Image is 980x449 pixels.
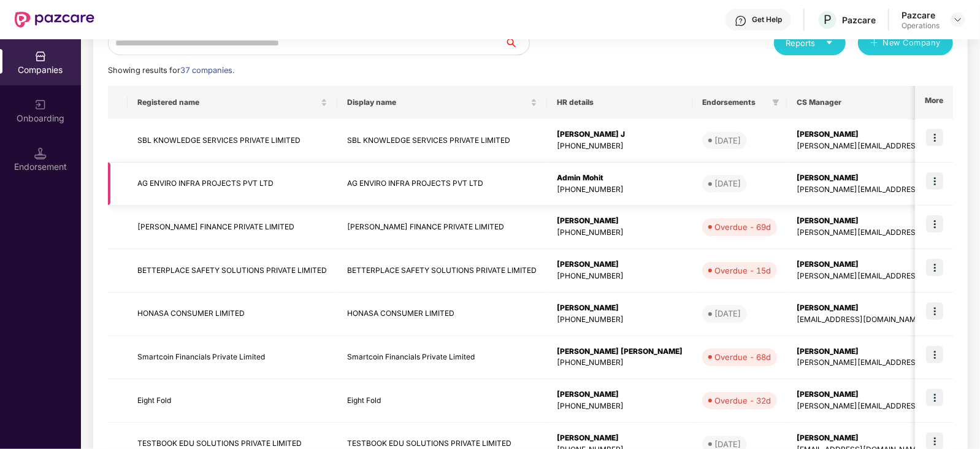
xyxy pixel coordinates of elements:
[557,140,683,152] div: [PHONE_NUMBER]
[752,15,782,25] div: Get Help
[337,336,547,380] td: Smartcoin Financials Private Limited
[714,307,741,320] div: [DATE]
[128,86,337,119] th: Registered name
[180,66,234,75] span: 37 companies.
[34,50,47,63] img: svg+xml;base64,PHN2ZyBpZD0iQ29tcGFuaWVzIiB4bWxucz0iaHR0cDovL3d3dy53My5vcmcvMjAwMC9zdmciIHdpZHRoPS...
[557,172,683,184] div: Admin Mohit
[337,205,547,249] td: [PERSON_NAME] FINANCE PRIVATE LIMITED
[557,389,683,401] div: [PERSON_NAME]
[557,346,683,358] div: [PERSON_NAME] [PERSON_NAME]
[557,357,683,369] div: [PHONE_NUMBER]
[926,259,943,276] img: icon
[547,86,692,119] th: HR details
[842,14,876,26] div: Pazcare
[128,119,337,163] td: SBL KNOWLEDGE SERVICES PRIVATE LIMITED
[137,98,318,107] span: Registered name
[557,302,683,314] div: [PERSON_NAME]
[557,314,683,326] div: [PHONE_NUMBER]
[557,432,683,444] div: [PERSON_NAME]
[858,31,953,55] button: plusNew Company
[870,39,878,48] span: plus
[337,379,547,423] td: Eight Fold
[926,302,943,320] img: icon
[15,12,94,28] img: New Pazcare Logo
[557,227,683,239] div: [PHONE_NUMBER]
[337,249,547,293] td: BETTERPLACE SAFETY SOLUTIONS PRIVATE LIMITED
[915,86,953,119] th: More
[714,351,771,363] div: Overdue - 68d
[714,221,771,233] div: Overdue - 69d
[108,66,234,75] span: Showing results for
[714,134,741,147] div: [DATE]
[557,401,683,412] div: [PHONE_NUMBER]
[714,394,771,407] div: Overdue - 32d
[926,215,943,232] img: icon
[557,184,683,196] div: [PHONE_NUMBER]
[347,98,528,107] span: Display name
[128,379,337,423] td: Eight Fold
[128,293,337,336] td: HONASA CONSUMER LIMITED
[926,172,943,190] img: icon
[735,15,747,27] img: svg+xml;base64,PHN2ZyBpZD0iSGVscC0zMngzMiIgeG1sbnM9Imh0dHA6Ly93d3cudzMub3JnLzIwMDAvc3ZnIiB3aWR0aD...
[557,129,683,140] div: [PERSON_NAME] J
[702,98,767,107] span: Endorsements
[557,259,683,271] div: [PERSON_NAME]
[786,37,833,49] div: Reports
[504,38,529,48] span: search
[504,31,530,55] button: search
[337,119,547,163] td: SBL KNOWLEDGE SERVICES PRIVATE LIMITED
[128,336,337,380] td: Smartcoin Financials Private Limited
[128,249,337,293] td: BETTERPLACE SAFETY SOLUTIONS PRIVATE LIMITED
[902,21,940,31] div: Operations
[772,99,779,106] span: filter
[714,264,771,277] div: Overdue - 15d
[953,15,963,25] img: svg+xml;base64,PHN2ZyBpZD0iRHJvcGRvd24tMzJ4MzIiIHhtbG5zPSJodHRwOi8vd3d3LnczLm9yZy8yMDAwL3N2ZyIgd2...
[902,9,940,21] div: Pazcare
[926,389,943,406] img: icon
[714,177,741,190] div: [DATE]
[34,99,47,111] img: svg+xml;base64,PHN2ZyB3aWR0aD0iMjAiIGhlaWdodD0iMjAiIHZpZXdCb3g9IjAgMCAyMCAyMCIgZmlsbD0ibm9uZSIgeG...
[926,346,943,363] img: icon
[128,205,337,249] td: [PERSON_NAME] FINANCE PRIVATE LIMITED
[824,12,832,27] span: P
[557,271,683,282] div: [PHONE_NUMBER]
[128,163,337,206] td: AG ENVIRO INFRA PROJECTS PVT LTD
[337,293,547,336] td: HONASA CONSUMER LIMITED
[337,163,547,206] td: AG ENVIRO INFRA PROJECTS PVT LTD
[825,39,833,47] span: caret-down
[557,215,683,227] div: [PERSON_NAME]
[926,129,943,146] img: icon
[337,86,547,119] th: Display name
[770,95,782,110] span: filter
[883,37,941,49] span: New Company
[34,147,47,159] img: svg+xml;base64,PHN2ZyB3aWR0aD0iMTQuNSIgaGVpZ2h0PSIxNC41IiB2aWV3Qm94PSIwIDAgMTYgMTYiIGZpbGw9Im5vbm...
